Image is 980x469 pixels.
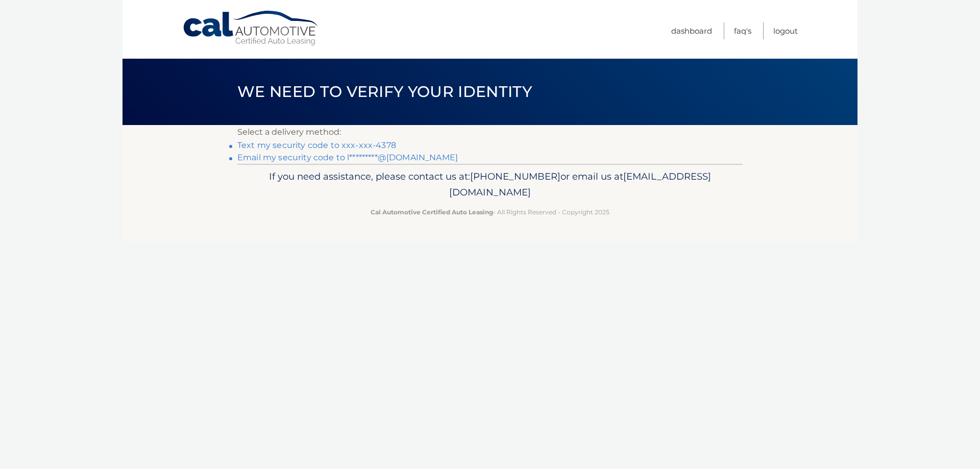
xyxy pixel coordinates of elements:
a: FAQ's [734,22,751,39]
a: Email my security code to l*********@[DOMAIN_NAME] [237,153,458,162]
a: Dashboard [671,22,712,39]
a: Cal Automotive [182,10,320,46]
a: Logout [773,22,798,39]
p: Select a delivery method: [237,125,743,139]
span: [PHONE_NUMBER] [470,170,560,182]
p: - All Rights Reserved - Copyright 2025 [244,207,736,217]
strong: Cal Automotive Certified Auto Leasing [371,208,493,216]
span: We need to verify your identity [237,82,532,101]
a: Text my security code to xxx-xxx-4378 [237,140,396,150]
p: If you need assistance, please contact us at: or email us at [244,168,736,201]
